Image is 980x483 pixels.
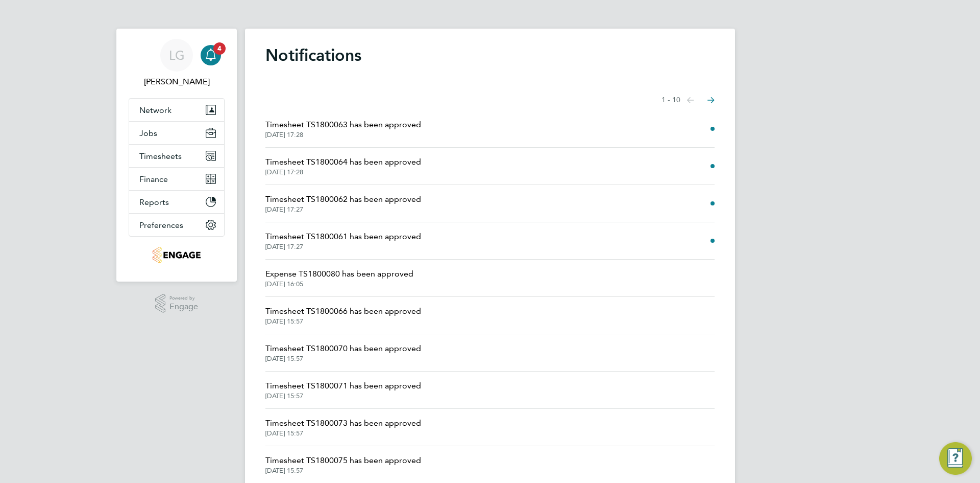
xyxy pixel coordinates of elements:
[129,145,224,167] button: Timesheets
[265,280,413,288] span: [DATE] 16:05
[265,156,421,176] a: Timesheet TS1800064 has been approved[DATE] 17:28
[265,156,421,168] span: Timesheet TS1800064 has been approved
[139,174,168,184] span: Finance
[129,39,225,88] a: LG[PERSON_NAME]
[265,268,413,280] span: Expense TS1800080 has been approved
[129,214,224,236] button: Preferences
[939,442,972,475] button: Engage Resource Center
[139,105,171,115] span: Network
[661,90,715,110] nav: Select page of notifications list
[265,131,421,139] span: [DATE] 17:28
[265,119,421,139] a: Timesheet TS1800063 has been approved[DATE] 17:28
[129,122,224,144] button: Jobs
[116,29,237,282] nav: Main navigation
[169,303,198,311] span: Engage
[265,305,421,326] a: Timesheet TS1800066 has been approved[DATE] 15:57
[153,247,200,263] img: tribuildsolutions-logo-retina.png
[265,355,421,363] span: [DATE] 15:57
[129,191,224,213] button: Reports
[265,243,421,251] span: [DATE] 17:27
[139,151,182,161] span: Timesheets
[129,168,224,190] button: Finance
[265,193,421,205] span: Timesheet TS1800062 has been approved
[265,342,421,363] a: Timesheet TS1800070 has been approved[DATE] 15:57
[265,305,421,317] span: Timesheet TS1800066 has been approved
[265,205,421,214] span: [DATE] 17:27
[265,45,715,65] h1: Notifications
[169,49,185,62] span: LG
[265,380,421,400] a: Timesheet TS1800071 has been approved[DATE] 15:57
[129,76,225,88] span: Lee Garrity
[201,39,221,72] a: 4
[129,99,224,121] button: Network
[213,42,226,55] span: 4
[265,231,421,243] span: Timesheet TS1800061 has been approved
[265,168,421,176] span: [DATE] 17:28
[265,417,421,438] a: Timesheet TS1800073 has been approved[DATE] 15:57
[265,417,421,429] span: Timesheet TS1800073 has been approved
[265,193,421,214] a: Timesheet TS1800062 has been approved[DATE] 17:27
[265,429,421,438] span: [DATE] 15:57
[265,119,421,131] span: Timesheet TS1800063 has been approved
[265,392,421,400] span: [DATE] 15:57
[155,294,199,313] a: Powered byEngage
[129,247,225,263] a: Go to home page
[139,220,183,230] span: Preferences
[169,294,198,303] span: Powered by
[265,342,421,355] span: Timesheet TS1800070 has been approved
[139,197,169,207] span: Reports
[265,317,421,326] span: [DATE] 15:57
[265,454,421,475] a: Timesheet TS1800075 has been approved[DATE] 15:57
[661,95,680,105] span: 1 - 10
[139,128,157,138] span: Jobs
[265,231,421,251] a: Timesheet TS1800061 has been approved[DATE] 17:27
[265,380,421,392] span: Timesheet TS1800071 has been approved
[265,467,421,475] span: [DATE] 15:57
[265,268,413,288] a: Expense TS1800080 has been approved[DATE] 16:05
[265,454,421,467] span: Timesheet TS1800075 has been approved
